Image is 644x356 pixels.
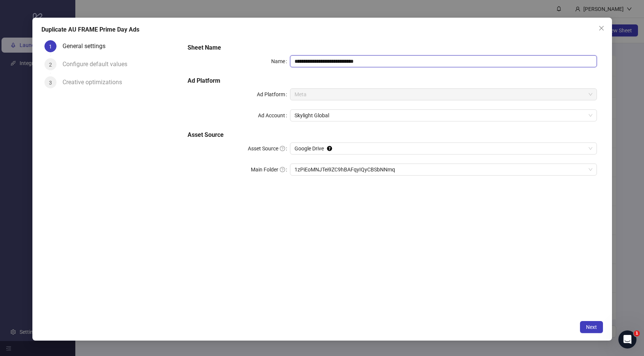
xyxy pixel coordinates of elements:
div: Creative optimizations [63,76,128,88]
label: Asset Source [248,142,290,155]
span: 1 [634,330,640,336]
span: Skylight Global [295,110,592,121]
span: Next [586,324,597,330]
div: Duplicate AU FRAME Prime Day Ads [41,25,603,34]
button: Next [580,321,603,333]
div: General settings [63,40,111,52]
span: Meta [295,89,592,100]
button: Close [595,22,607,34]
label: Ad Account [258,109,290,121]
div: Tooltip anchor [326,145,333,152]
label: Name [271,55,290,67]
label: Main Folder [251,164,290,176]
span: 1zPiEoMNJTei9ZC9hBAFqyIQyCBSbNNmq [295,164,592,175]
input: Name Name [290,55,597,67]
h5: Asset Source [188,130,597,139]
h5: Sheet Name [188,43,597,52]
h5: Ad Platform [188,76,597,85]
span: 1 [49,44,52,50]
label: Ad Platform [257,88,290,100]
span: 2 [49,62,52,68]
span: question-circle [280,167,285,172]
span: close [598,25,604,31]
span: Google Drive [295,143,592,154]
span: question-circle [280,146,285,151]
div: Configure default values [63,58,133,70]
span: 3 [49,80,52,86]
iframe: Intercom live chat [618,330,636,348]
